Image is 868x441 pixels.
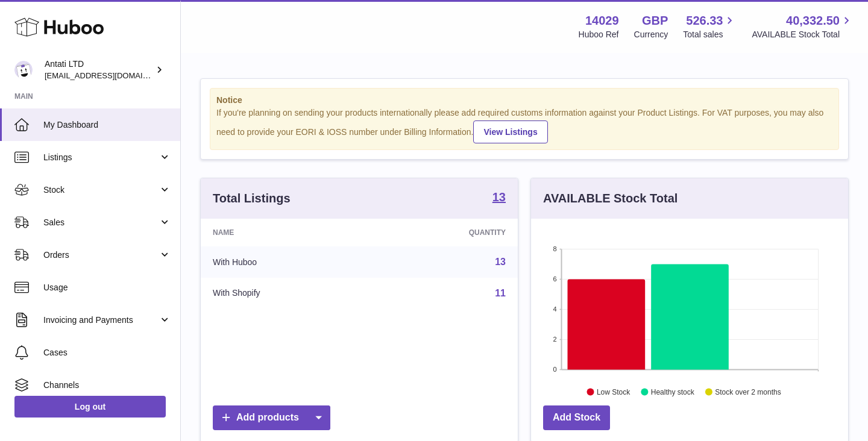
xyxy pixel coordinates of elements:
strong: GBP [642,13,668,29]
span: 526.33 [686,13,723,29]
span: [EMAIL_ADDRESS][DOMAIN_NAME] [45,70,177,80]
strong: Notice [216,95,832,106]
text: Low Stock [597,387,631,396]
span: Channels [43,380,171,391]
span: Sales [43,217,159,228]
a: Add products [213,405,330,430]
a: 13 [495,257,506,267]
text: Stock over 2 months [715,387,781,396]
span: Usage [43,282,171,293]
div: Currency [634,29,668,40]
h3: AVAILABLE Stock Total [543,190,678,207]
span: Cases [43,347,171,358]
span: Stock [43,184,159,196]
text: 0 [553,366,556,373]
div: Huboo Ref [579,29,619,40]
text: 6 [553,275,556,283]
td: With Shopify [201,278,372,309]
span: Listings [43,152,159,163]
td: With Huboo [201,246,372,278]
text: 2 [553,336,556,343]
text: 8 [553,245,556,252]
span: Invoicing and Payments [43,314,159,326]
strong: 13 [492,191,506,203]
a: 526.33 Total sales [683,13,737,40]
text: 4 [553,305,556,313]
span: Total sales [683,29,737,40]
strong: 14029 [585,13,619,29]
span: AVAILABLE Stock Total [752,29,854,40]
h3: Total Listings [213,190,291,207]
span: Orders [43,249,159,261]
div: If you're planning on sending your products internationally please add required customs informati... [216,107,832,143]
a: View Listings [473,120,547,143]
a: 40,332.50 AVAILABLE Stock Total [752,13,854,40]
span: 40,332.50 [786,13,840,29]
th: Quantity [372,219,518,246]
a: 13 [492,191,506,205]
a: 11 [495,288,506,298]
div: Antati LTD [45,58,153,81]
img: toufic@antatiskin.com [14,61,33,79]
a: Log out [14,396,166,418]
th: Name [201,219,372,246]
a: Add Stock [543,405,610,430]
span: My Dashboard [43,119,171,131]
text: Healthy stock [651,387,695,396]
